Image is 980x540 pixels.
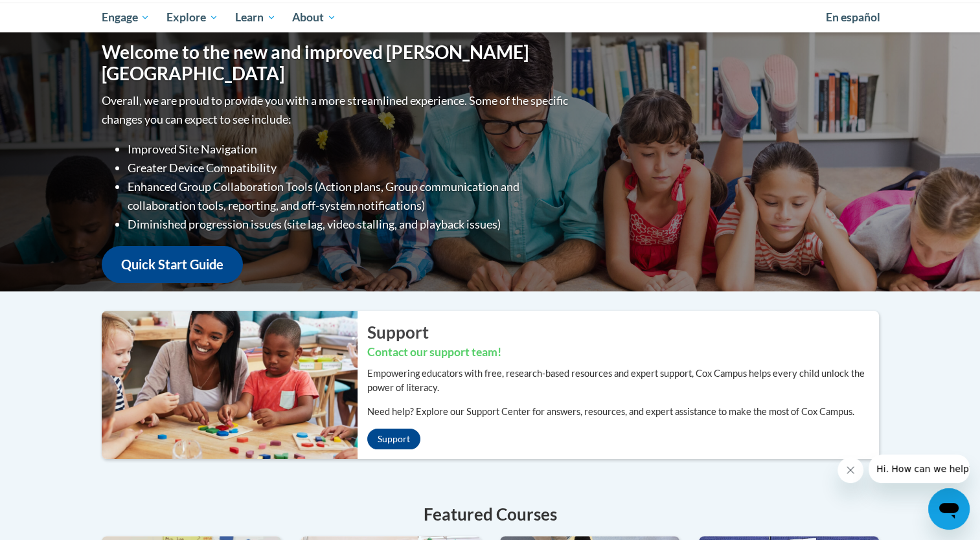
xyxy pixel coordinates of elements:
[102,91,571,129] p: Overall, we are proud to provide you with a more streamlined experience. Some of the specific cha...
[367,344,879,361] h3: Contact our support team!
[128,177,571,215] li: Enhanced Group Collaboration Tools (Action plans, Group communication and collaboration tools, re...
[101,10,150,25] span: Engage
[102,502,879,527] h4: Featured Courses
[82,3,898,32] div: Main menu
[367,429,420,449] a: Support
[838,457,863,483] iframe: Close message
[292,10,336,25] span: About
[128,215,571,234] li: Diminished progression issues (site lag, video stalling, and playback issues)
[102,41,571,85] h1: Welcome to the new and improved [PERSON_NAME][GEOGRAPHIC_DATA]
[367,321,879,344] h2: Support
[826,10,880,24] span: En español
[367,366,879,395] p: Empowering educators with free, research-based resources and expert support, Cox Campus helps eve...
[158,3,227,32] a: Explore
[235,10,276,25] span: Learn
[128,159,571,177] li: Greater Device Compatibility
[93,3,159,32] a: Engage
[102,246,243,283] a: Quick Start Guide
[92,311,358,458] img: ...
[817,4,889,31] a: En español
[227,3,284,32] a: Learn
[928,488,970,530] iframe: Button to launch messaging window
[166,10,218,25] span: Explore
[128,140,571,159] li: Improved Site Navigation
[8,9,105,19] span: Hi. How can we help?
[284,3,345,32] a: About
[367,405,879,419] p: Need help? Explore our Support Center for answers, resources, and expert assistance to make the m...
[869,455,970,483] iframe: Message from company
